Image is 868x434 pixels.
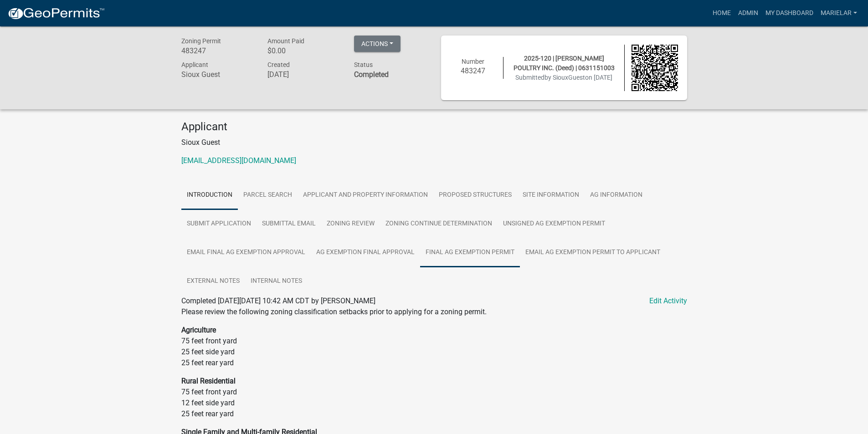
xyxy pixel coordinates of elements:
span: by SiouxGuest [544,74,585,81]
p: Sioux Guest [181,137,687,148]
span: Status [354,61,373,68]
span: Zoning Permit [181,37,221,45]
span: Submitted on [DATE] [515,74,612,81]
span: Amount Paid [267,37,304,45]
a: [EMAIL_ADDRESS][DOMAIN_NAME] [181,156,296,165]
a: marielar [817,5,861,22]
strong: Agriculture [181,326,216,334]
a: Proposed Structures [433,181,517,210]
p: 75 feet front yard 12 feet side yard 25 feet rear yard [181,376,687,419]
a: Email Ag Exemption Permit to Applicant [520,238,666,267]
span: 2025-120 | [PERSON_NAME] POULTRY INC. (Deed) | 0631151003 [514,55,615,71]
button: Actions [354,36,401,52]
a: Zoning Continue Determination [380,209,498,239]
h4: Applicant [181,120,687,133]
strong: Completed [354,70,389,79]
h6: Sioux Guest [181,70,254,79]
span: Applicant [181,61,208,68]
a: Edit Activity [649,296,687,306]
a: Unsigned Ag Exemption Permit [498,209,611,239]
a: Submittal Email [257,209,321,239]
p: 75 feet front yard 25 feet side yard 25 feet rear yard [181,325,687,368]
h6: 483247 [181,46,254,55]
a: Zoning Review [321,209,380,239]
a: Ag Exemption Final Approval [311,238,420,267]
span: Created [267,61,290,68]
a: Final Ag Exemption Permit [420,238,520,267]
a: Introduction [181,181,238,210]
a: Site Information [517,181,585,210]
a: External Notes [181,267,245,296]
a: Admin [734,5,762,22]
a: Internal Notes [245,267,308,296]
a: Ag Information [585,181,648,210]
a: Applicant and Property Information [298,181,433,210]
h6: $0.00 [267,46,340,55]
p: Please review the following zoning classification setbacks prior to applying for a zoning permit. [181,306,687,317]
a: Submit Application [181,209,257,239]
span: Number [462,58,484,65]
strong: Rural Residential [181,377,236,385]
a: My Dashboard [762,5,817,22]
span: Completed [DATE][DATE] 10:42 AM CDT by [PERSON_NAME] [181,296,375,305]
a: Parcel search [238,181,298,210]
a: Home [709,5,734,22]
h6: [DATE] [267,70,340,79]
a: Email Final Ag Exemption Approval [181,238,311,267]
h6: 483247 [450,66,497,75]
img: QR code [632,45,678,91]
